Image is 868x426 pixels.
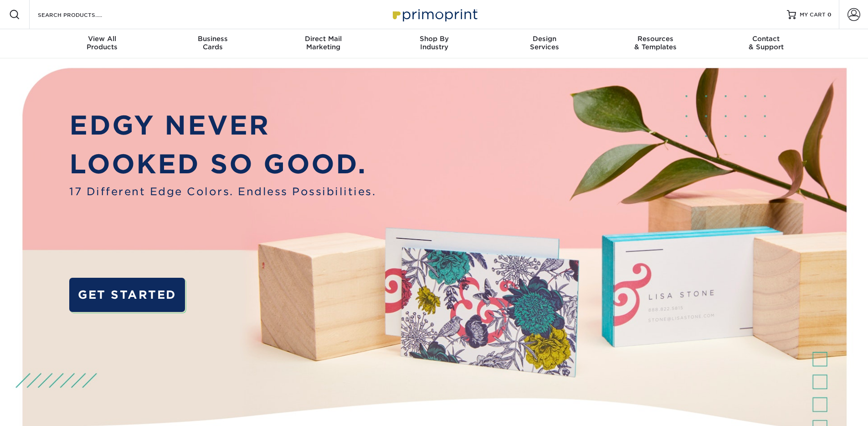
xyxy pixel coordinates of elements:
[69,184,376,199] span: 17 Different Edge Colors. Endless Possibilities.
[600,29,711,58] a: Resources& Templates
[379,35,489,43] span: Shop By
[157,35,268,43] span: Business
[711,35,822,51] div: & Support
[489,35,600,51] div: Services
[827,11,832,18] span: 0
[600,35,711,43] span: Resources
[47,35,158,51] div: Products
[69,278,185,312] a: GET STARTED
[157,35,268,51] div: Cards
[379,35,489,51] div: Industry
[711,35,822,43] span: Contact
[389,5,480,24] img: Primoprint
[489,35,600,43] span: Design
[800,11,826,19] span: MY CART
[268,35,379,43] span: Direct Mail
[47,35,158,43] span: View All
[69,106,376,145] p: EDGY NEVER
[47,29,158,58] a: View AllProducts
[489,29,600,58] a: DesignServices
[157,29,268,58] a: BusinessCards
[268,29,379,58] a: Direct MailMarketing
[37,9,126,20] input: SEARCH PRODUCTS.....
[268,35,379,51] div: Marketing
[69,145,376,184] p: LOOKED SO GOOD.
[379,29,489,58] a: Shop ByIndustry
[600,35,711,51] div: & Templates
[711,29,822,58] a: Contact& Support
